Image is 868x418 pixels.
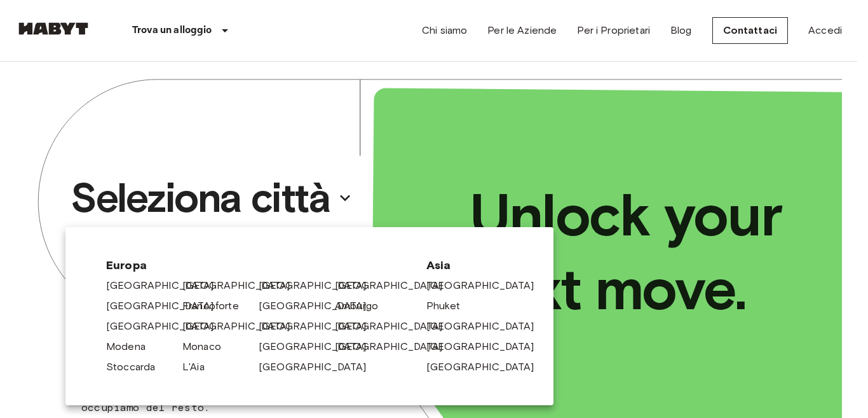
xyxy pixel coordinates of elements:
a: L'Aia [182,359,217,375]
a: [GEOGRAPHIC_DATA] [106,278,227,293]
a: [GEOGRAPHIC_DATA] [426,278,547,293]
a: Amburgo [335,298,391,314]
a: Stoccarda [106,359,168,375]
a: [GEOGRAPHIC_DATA] [335,339,456,354]
a: [GEOGRAPHIC_DATA] [106,298,227,314]
a: Modena [106,339,158,354]
a: [GEOGRAPHIC_DATA] [106,319,227,334]
a: Monaco [182,339,234,354]
a: [GEOGRAPHIC_DATA] [182,319,303,334]
a: [GEOGRAPHIC_DATA] [259,319,379,334]
span: Asia [426,258,513,273]
a: [GEOGRAPHIC_DATA] [259,298,379,314]
a: [GEOGRAPHIC_DATA] [426,319,547,334]
a: [GEOGRAPHIC_DATA] [426,359,547,375]
a: [GEOGRAPHIC_DATA] [259,278,379,293]
a: [GEOGRAPHIC_DATA] [335,319,456,334]
a: Francoforte [182,298,252,314]
a: Phuket [426,298,473,314]
a: [GEOGRAPHIC_DATA] [259,359,379,375]
a: [GEOGRAPHIC_DATA] [335,278,456,293]
a: [GEOGRAPHIC_DATA] [426,339,547,354]
span: Europa [106,258,406,273]
a: [GEOGRAPHIC_DATA] [182,278,303,293]
a: [GEOGRAPHIC_DATA] [259,339,379,354]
